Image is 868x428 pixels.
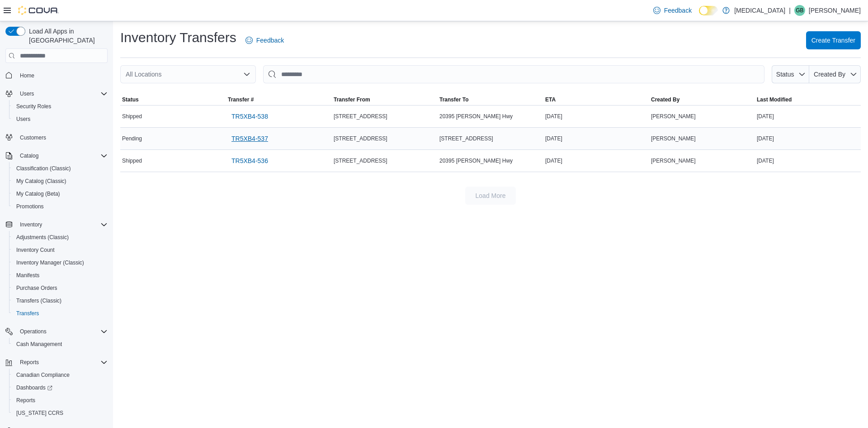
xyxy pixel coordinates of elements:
[650,1,695,19] a: Feedback
[122,135,142,142] span: Pending
[755,133,861,144] div: [DATE]
[263,65,764,83] input: This is a search bar. After typing your query, hit enter to filter the results lower in the page.
[16,341,62,348] span: Cash Management
[13,114,108,125] span: Users
[9,188,111,200] button: My Catalog (Beta)
[16,115,30,123] span: Users
[16,203,44,210] span: Promotions
[13,339,66,350] a: Cash Management
[13,232,108,243] span: Adjustments (Classic)
[9,282,111,294] button: Purchase Orders
[20,221,42,228] span: Inventory
[16,284,57,292] span: Purchase Orders
[13,270,43,281] a: Manifests
[9,381,111,394] a: Dashboards
[16,70,38,81] a: Home
[13,295,65,306] a: Transfers (Classic)
[789,5,791,16] p: |
[13,270,108,281] span: Manifests
[228,130,272,148] a: TR5XB4-537
[228,107,272,125] a: TR5XB4-538
[13,395,39,406] a: Reports
[13,382,108,393] span: Dashboards
[242,31,288,49] a: Feedback
[13,308,108,319] span: Transfers
[2,325,111,338] button: Operations
[16,219,46,230] button: Inventory
[226,94,332,105] button: Transfer #
[13,201,108,212] span: Promotions
[120,94,226,105] button: Status
[16,88,38,99] button: Users
[755,155,861,166] div: [DATE]
[2,218,111,231] button: Inventory
[16,219,108,230] span: Inventory
[543,155,649,166] div: [DATE]
[16,132,50,143] a: Customers
[9,294,111,307] button: Transfers (Classic)
[334,157,387,164] span: [STREET_ADDRESS]
[13,339,108,350] span: Cash Management
[16,69,108,81] span: Home
[120,29,236,47] h1: Inventory Transfers
[439,135,493,142] span: [STREET_ADDRESS]
[543,94,649,105] button: ETA
[122,157,142,164] span: Shipped
[757,96,792,103] span: Last Modified
[16,103,51,110] span: Security Roles
[16,88,108,99] span: Users
[13,201,47,212] a: Promotions
[13,176,70,187] a: My Catalog (Classic)
[9,307,111,320] button: Transfers
[439,157,513,164] span: 20395 [PERSON_NAME] Hwy
[20,90,34,97] span: Users
[543,111,649,122] div: [DATE]
[9,175,111,188] button: My Catalog (Classic)
[2,149,111,162] button: Catalog
[9,113,111,125] button: Users
[776,71,794,78] span: Status
[651,96,679,103] span: Created By
[13,370,108,380] span: Canadian Compliance
[772,65,809,83] button: Status
[20,359,39,366] span: Reports
[16,297,61,304] span: Transfers (Classic)
[18,6,59,15] img: Cova
[231,134,268,143] span: TR5XB4-537
[20,134,46,141] span: Customers
[649,94,755,105] button: Created By
[16,165,71,172] span: Classification (Classic)
[332,94,438,105] button: Transfer From
[13,308,42,319] a: Transfers
[543,133,649,144] div: [DATE]
[9,338,111,351] button: Cash Management
[228,96,254,103] span: Transfer #
[9,162,111,175] button: Classification (Classic)
[9,100,111,113] button: Security Roles
[334,96,370,103] span: Transfer From
[465,187,516,205] button: Load More
[122,96,139,103] span: Status
[20,72,34,79] span: Home
[13,295,108,306] span: Transfers (Classic)
[651,157,696,164] span: [PERSON_NAME]
[243,71,250,78] button: Open list of options
[13,408,67,418] a: [US_STATE] CCRS
[9,407,111,419] button: [US_STATE] CCRS
[16,150,108,161] span: Catalog
[755,111,861,122] div: [DATE]
[334,135,387,142] span: [STREET_ADDRESS]
[16,234,69,241] span: Adjustments (Classic)
[16,371,70,379] span: Canadian Compliance
[16,246,55,254] span: Inventory Count
[16,132,108,143] span: Customers
[439,96,468,103] span: Transfer To
[2,131,111,144] button: Customers
[809,5,861,16] p: [PERSON_NAME]
[16,272,39,279] span: Manifests
[231,112,268,121] span: TR5XB4-538
[16,150,42,161] button: Catalog
[13,232,72,243] a: Adjustments (Classic)
[16,409,63,417] span: [US_STATE] CCRS
[734,5,785,16] p: [MEDICAL_DATA]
